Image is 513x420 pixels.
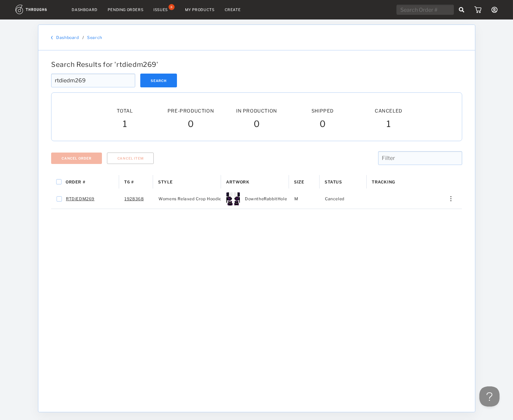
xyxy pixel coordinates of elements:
img: meatball_vertical.0c7b41df.svg [450,196,451,201]
div: / [82,35,84,40]
input: Search Order # [397,5,454,15]
div: Issues [153,7,168,12]
span: 0 [319,119,326,131]
a: Dashboard [72,7,98,12]
a: 1928368 [124,195,144,203]
a: Search [87,35,102,40]
span: Status [325,179,342,184]
span: DowntheRabbitHole [245,195,287,203]
span: T6 # [124,179,134,184]
img: back_bracket.f28aa67b.svg [51,36,53,40]
span: Cancel Item [117,156,143,160]
img: 83100b16-f9bf-4fa9-af9d-920bc61a097c-M.jpg [226,192,240,206]
img: logo.1c10ca64.svg [15,5,62,14]
span: 1 [122,119,127,131]
span: Total [117,108,133,114]
span: Style [158,179,173,184]
span: 0 [253,119,260,131]
iframe: Toggle Customer Support [479,386,500,407]
span: Size [294,179,304,184]
a: Pending Orders [108,7,143,12]
span: Pre-Production [167,108,214,114]
span: Canceled [325,195,344,203]
span: Womens Relaxed Crop Hoodie - 222A_SU_HEM [158,195,257,203]
a: My Products [185,7,215,12]
button: Search [140,74,177,87]
span: Tracking [372,179,395,184]
span: Artwork [226,179,249,184]
img: icon_cart.dab5cea1.svg [474,6,481,13]
span: In Production [236,108,277,114]
a: Issues8 [153,7,175,13]
span: 0 [187,119,194,131]
span: Shipped [311,108,333,114]
button: Cancel Item [107,153,154,164]
span: Cancel Order [62,156,91,160]
span: 1 [386,119,391,131]
span: Search Results for ' rtdiedm269 ' [51,60,158,69]
div: 8 [169,4,175,10]
input: Search Order # [51,74,135,87]
span: Order # [66,179,85,184]
input: Filter [378,151,462,165]
a: Create [225,7,241,12]
div: M [289,189,320,209]
div: Press SPACE to select this row. [51,189,462,209]
button: Cancel Order [51,153,102,164]
a: Dashboard [56,35,79,40]
a: RTDiEDM269 [66,195,95,203]
span: Canceled [375,108,402,114]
